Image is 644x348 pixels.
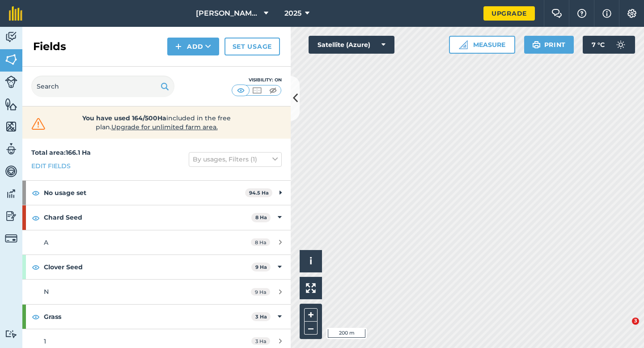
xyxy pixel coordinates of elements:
[5,165,17,178] img: svg+xml;base64,PD94bWwgdmVyc2lvbj0iMS4wIiBlbmNvZGluZz0idXRmLTgiPz4KPCEtLSBHZW5lcmF0b3I6IEFkb2JlIE...
[5,232,17,245] img: svg+xml;base64,PD94bWwgdmVyc2lvbj0iMS4wIiBlbmNvZGluZz0idXRmLTgiPz4KPCEtLSBHZW5lcmF0b3I6IEFkb2JlIE...
[32,212,40,223] img: svg+xml;base64,PHN2ZyB4bWxucz0iaHR0cDovL3d3dy53My5vcmcvMjAwMC9zdmciIHdpZHRoPSIxOCIgaGVpZ2h0PSIyNC...
[300,250,322,272] button: i
[44,255,251,279] strong: Clover Seed
[22,181,291,205] div: No usage set94.5 Ha
[111,123,218,131] span: Upgrade for unlimited farm area.
[249,190,269,196] strong: 94.5 Ha
[576,9,587,18] img: A question mark icon
[304,308,318,322] button: +
[251,238,270,246] span: 8 Ha
[5,30,17,44] img: svg+xml;base64,PD94bWwgdmVyc2lvbj0iMS4wIiBlbmNvZGluZz0idXRmLTgiPz4KPCEtLSBHZW5lcmF0b3I6IEFkb2JlIE...
[161,81,169,92] img: svg+xml;base64,PHN2ZyB4bWxucz0iaHR0cDovL3d3dy53My5vcmcvMjAwMC9zdmciIHdpZHRoPSIxOSIgaGVpZ2h0PSIyNC...
[61,114,252,132] span: included in the free plan .
[31,76,174,97] input: Search
[255,314,267,320] strong: 3 Ha
[33,39,66,54] h2: Fields
[44,238,48,246] span: A
[251,288,270,296] span: 9 Ha
[5,209,17,223] img: svg+xml;base64,PD94bWwgdmVyc2lvbj0iMS4wIiBlbmNvZGluZz0idXRmLTgiPz4KPCEtLSBHZW5lcmF0b3I6IEFkb2JlIE...
[251,86,263,95] img: svg+xml;base64,PHN2ZyB4bWxucz0iaHR0cDovL3d3dy53My5vcmcvMjAwMC9zdmciIHdpZHRoPSI1MCIgaGVpZ2h0PSI0MC...
[9,6,22,21] img: fieldmargin Logo
[22,305,291,329] div: Grass3 Ha
[632,318,639,325] span: 3
[30,117,47,131] img: svg+xml;base64,PHN2ZyB4bWxucz0iaHR0cDovL3d3dy53My5vcmcvMjAwMC9zdmciIHdpZHRoPSIzMiIgaGVpZ2h0PSIzMC...
[304,322,318,335] button: –
[612,36,630,54] img: svg+xml;base64,PD94bWwgdmVyc2lvbj0iMS4wIiBlbmNvZGluZz0idXRmLTgiPz4KPCEtLSBHZW5lcmF0b3I6IEFkb2JlIE...
[22,205,291,229] div: Chard Seed8 Ha
[255,214,267,221] strong: 8 Ha
[5,187,17,200] img: svg+xml;base64,PD94bWwgdmVyc2lvbj0iMS4wIiBlbmNvZGluZz0idXRmLTgiPz4KPCEtLSBHZW5lcmF0b3I6IEFkb2JlIE...
[524,36,574,54] button: Print
[44,288,49,296] span: N
[32,311,40,322] img: svg+xml;base64,PHN2ZyB4bWxucz0iaHR0cDovL3d3dy53My5vcmcvMjAwMC9zdmciIHdpZHRoPSIxOCIgaGVpZ2h0PSIyNC...
[551,9,562,18] img: Two speech bubbles overlapping with the left bubble in the forefront
[602,8,611,19] img: svg+xml;base64,PHN2ZyB4bWxucz0iaHR0cDovL3d3dy53My5vcmcvMjAwMC9zdmciIHdpZHRoPSIxNyIgaGVpZ2h0PSIxNy...
[483,6,535,21] a: Upgrade
[32,262,40,272] img: svg+xml;base64,PHN2ZyB4bWxucz0iaHR0cDovL3d3dy53My5vcmcvMjAwMC9zdmciIHdpZHRoPSIxOCIgaGVpZ2h0PSIyNC...
[284,8,301,19] span: 2025
[22,230,291,255] a: A8 Ha
[592,36,605,54] span: 7 ° C
[167,38,219,55] button: Add
[5,98,17,111] img: svg+xml;base64,PHN2ZyB4bWxucz0iaHR0cDovL3d3dy53My5vcmcvMjAwMC9zdmciIHdpZHRoPSI1NiIgaGVpZ2h0PSI2MC...
[225,38,280,55] a: Set usage
[5,76,17,88] img: svg+xml;base64,PD94bWwgdmVyc2lvbj0iMS4wIiBlbmNvZGluZz0idXRmLTgiPz4KPCEtLSBHZW5lcmF0b3I6IEFkb2JlIE...
[583,36,635,54] button: 7 °C
[5,330,17,338] img: svg+xml;base64,PD94bWwgdmVyc2lvbj0iMS4wIiBlbmNvZGluZz0idXRmLTgiPz4KPCEtLSBHZW5lcmF0b3I6IEFkb2JlIE...
[5,142,17,156] img: svg+xml;base64,PD94bWwgdmVyc2lvbj0iMS4wIiBlbmNvZGluZz0idXRmLTgiPz4KPCEtLSBHZW5lcmF0b3I6IEFkb2JlIE...
[449,36,515,54] button: Measure
[614,318,635,339] iframe: Intercom live chat
[82,114,166,122] strong: You have used 164/500Ha
[189,152,282,166] button: By usages, Filters (1)
[44,181,245,205] strong: No usage set
[31,161,71,171] a: Edit fields
[627,9,637,18] img: A cog icon
[22,280,291,304] a: N9 Ha
[255,264,267,270] strong: 9 Ha
[31,149,91,157] strong: Total area : 166.1 Ha
[5,53,17,66] img: svg+xml;base64,PHN2ZyB4bWxucz0iaHR0cDovL3d3dy53My5vcmcvMjAwMC9zdmciIHdpZHRoPSI1NiIgaGVpZ2h0PSI2MC...
[175,41,182,52] img: svg+xml;base64,PHN2ZyB4bWxucz0iaHR0cDovL3d3dy53My5vcmcvMjAwMC9zdmciIHdpZHRoPSIxNCIgaGVpZ2h0PSIyNC...
[267,86,279,95] img: svg+xml;base64,PHN2ZyB4bWxucz0iaHR0cDovL3d3dy53My5vcmcvMjAwMC9zdmciIHdpZHRoPSI1MCIgaGVpZ2h0PSI0MC...
[44,205,251,229] strong: Chard Seed
[5,120,17,133] img: svg+xml;base64,PHN2ZyB4bWxucz0iaHR0cDovL3d3dy53My5vcmcvMjAwMC9zdmciIHdpZHRoPSI1NiIgaGVpZ2h0PSI2MC...
[32,187,40,198] img: svg+xml;base64,PHN2ZyB4bWxucz0iaHR0cDovL3d3dy53My5vcmcvMjAwMC9zdmciIHdpZHRoPSIxOCIgaGVpZ2h0PSIyNC...
[251,337,270,345] span: 3 Ha
[30,114,284,132] a: You have used 164/500Haincluded in the free plan.Upgrade for unlimited farm area.
[459,40,468,49] img: Ruler icon
[309,255,312,267] span: i
[235,86,246,95] img: svg+xml;base64,PHN2ZyB4bWxucz0iaHR0cDovL3d3dy53My5vcmcvMjAwMC9zdmciIHdpZHRoPSI1MCIgaGVpZ2h0PSI0MC...
[532,39,541,50] img: svg+xml;base64,PHN2ZyB4bWxucz0iaHR0cDovL3d3dy53My5vcmcvMjAwMC9zdmciIHdpZHRoPSIxOSIgaGVpZ2h0PSIyNC...
[196,8,260,19] span: [PERSON_NAME] & Sons
[22,255,291,279] div: Clover Seed9 Ha
[306,283,316,293] img: Four arrows, one pointing top left, one top right, one bottom right and the last bottom left
[232,76,282,84] div: Visibility: On
[309,36,394,54] button: Satellite (Azure)
[44,305,251,329] strong: Grass
[44,337,46,345] span: 1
